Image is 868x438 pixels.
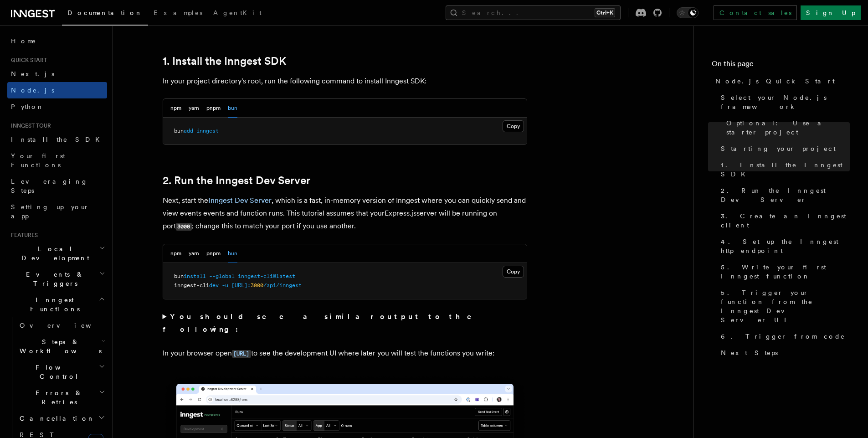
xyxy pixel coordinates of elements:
span: Features [7,232,38,239]
a: Leveraging Steps [7,173,107,199]
a: Setting up your app [7,199,107,224]
span: Install the SDK [11,136,105,143]
span: install [184,273,206,279]
a: Install the SDK [7,131,107,148]
button: bun [228,99,237,118]
button: Copy [503,266,524,278]
a: Contact sales [714,5,797,20]
button: bun [228,244,237,263]
span: 5. Trigger your function from the Inngest Dev Server UI [721,288,850,325]
a: Documentation [62,3,148,26]
a: 6. Trigger from code [717,328,850,345]
button: Inngest Functions [7,292,107,317]
span: [URL]: [231,282,251,289]
span: Python [11,103,44,110]
a: Examples [148,3,208,25]
button: pnpm [206,99,221,118]
span: Inngest tour [7,122,51,129]
code: [URL] [232,350,251,358]
a: 4. Set up the Inngest http endpoint [717,233,850,259]
span: Local Development [7,244,99,263]
a: 2. Run the Inngest Dev Server [717,182,850,208]
span: inngest-cli@latest [238,273,295,279]
a: Select your Node.js framework [717,89,850,115]
a: 5. Trigger your function from the Inngest Dev Server UI [717,284,850,328]
span: Flow Control [16,363,99,381]
span: 3. Create an Inngest client [721,211,850,230]
button: pnpm [206,244,221,263]
button: yarn [189,99,199,118]
a: Home [7,33,107,49]
span: Node.js [11,87,54,94]
a: 2. Run the Inngest Dev Server [163,174,310,187]
a: 1. Install the Inngest SDK [717,157,850,182]
a: Your first Functions [7,148,107,173]
summary: You should see a similar output to the following: [163,310,527,336]
button: Toggle dark mode [677,7,699,18]
span: 2. Run the Inngest Dev Server [721,186,850,204]
span: --global [209,273,235,279]
span: Overview [20,322,113,329]
h4: On this page [712,58,850,73]
button: npm [170,99,181,118]
p: In your project directory's root, run the following command to install Inngest SDK: [163,75,527,88]
a: 1. Install the Inngest SDK [163,55,286,67]
button: Cancellation [16,410,107,427]
button: Copy [503,120,524,132]
a: 3. Create an Inngest client [717,208,850,233]
span: Documentation [67,9,143,16]
span: inngest [196,128,219,134]
span: Leveraging Steps [11,178,88,194]
span: Node.js Quick Start [715,77,835,86]
a: Optional: Use a starter project [723,115,850,140]
strong: You should see a similar output to the following: [163,312,485,334]
span: Optional: Use a starter project [726,119,850,137]
button: yarn [189,244,199,263]
span: 1. Install the Inngest SDK [721,160,850,179]
a: Node.js [7,82,107,98]
span: dev [209,282,219,289]
span: Cancellation [16,414,95,423]
a: Node.js Quick Start [712,73,850,89]
span: 5. Write your first Inngest function [721,263,850,281]
span: 4. Set up the Inngest http endpoint [721,237,850,255]
code: 3000 [176,223,192,231]
button: Search...Ctrl+K [446,5,621,20]
button: Local Development [7,241,107,266]
span: add [184,128,193,134]
span: AgentKit [213,9,262,16]
span: inngest-cli [174,282,209,289]
span: /api/inngest [263,282,302,289]
a: Next.js [7,66,107,82]
span: Quick start [7,57,47,64]
span: bun [174,128,184,134]
span: Home [11,36,36,46]
span: Your first Functions [11,152,65,169]
span: Steps & Workflows [16,337,102,356]
span: Next Steps [721,348,778,357]
span: bun [174,273,184,279]
span: -u [222,282,228,289]
span: Errors & Retries [16,388,99,407]
span: Setting up your app [11,203,89,220]
a: Overview [16,317,107,334]
a: AgentKit [208,3,267,25]
button: npm [170,244,181,263]
button: Flow Control [16,359,107,385]
span: Events & Triggers [7,270,99,288]
a: Starting your project [717,140,850,157]
span: Next.js [11,70,54,77]
a: Next Steps [717,345,850,361]
span: 3000 [251,282,263,289]
a: 5. Write your first Inngest function [717,259,850,284]
kbd: Ctrl+K [595,8,615,17]
p: In your browser open to see the development UI where later you will test the functions you write: [163,347,527,360]
span: Starting your project [721,144,836,153]
span: 6. Trigger from code [721,332,845,341]
a: Sign Up [801,5,861,20]
button: Steps & Workflows [16,334,107,359]
span: Examples [154,9,202,16]
span: Inngest Functions [7,295,98,314]
button: Events & Triggers [7,266,107,292]
span: Select your Node.js framework [721,93,850,111]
